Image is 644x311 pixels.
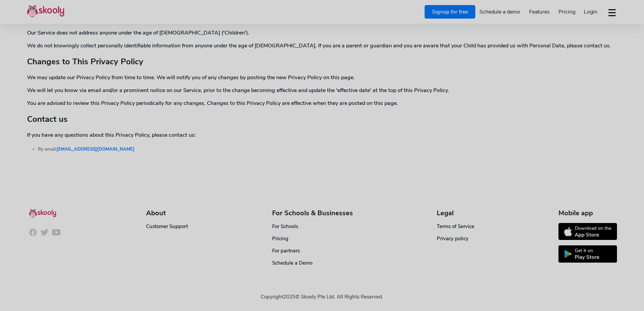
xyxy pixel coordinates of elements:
[38,146,617,152] h5: By email:
[29,208,56,218] img: Skooly
[27,29,617,37] p: Our Service does not address anyone under the age of [DEMOGRAPHIC_DATA] ('Children').
[575,231,611,238] div: App Store
[272,208,353,218] div: For Schools & Businesses
[558,223,617,240] a: Download on theApp Store
[27,87,617,94] p: We will let you know via email and/or a prominent notice on our Service, prior to the change beco...
[272,247,300,254] a: For partners
[575,247,599,254] div: Get it on
[27,99,617,107] p: You are advised to review this Privacy Policy periodically for any changes. Changes to this Priva...
[146,208,188,218] div: About
[554,6,580,17] a: Pricing
[564,250,572,258] img: icon-playstore
[29,228,37,237] img: icon-facebook
[56,146,135,152] a: [EMAIL_ADDRESS][DOMAIN_NAME]
[558,208,617,218] div: Mobile app
[584,8,597,16] span: Login
[437,235,469,242] a: Privacy policy
[283,293,295,300] span: 2025
[437,208,474,218] div: Legal
[27,266,617,311] div: Copyright © Skooly Pte Ltd. All Rights Reserved.
[27,114,617,125] h2: Contact us
[425,5,475,19] a: Signup for free
[575,225,611,231] div: Download on the
[27,74,617,81] p: We may update our Privacy Policy from time to time. We will notify you of any changes by posting ...
[40,228,49,237] img: icon-twitter
[437,223,474,230] a: Terms of Service
[27,4,64,18] img: Skooly
[146,223,188,230] a: Customer Support
[27,56,617,67] h2: Changes to This Privacy Policy
[558,245,617,263] a: Get it onPlay Store
[607,5,617,20] button: dropdown menu
[564,227,572,236] img: icon-appstore
[272,260,312,266] a: Schedule a Demo
[575,254,599,261] div: Play Store
[525,6,554,17] a: Features
[27,131,617,139] p: If you have any questions about this Privacy Policy, please contact us:
[579,6,602,17] a: Login
[272,235,288,242] a: Pricing
[272,223,298,230] a: For Schools
[475,6,525,17] a: Schedule a demo
[27,42,617,49] p: We do not knowingly collect personally identifiable information from anyone under the age of [DEM...
[558,8,575,16] span: Pricing
[52,228,61,237] img: icon-youtube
